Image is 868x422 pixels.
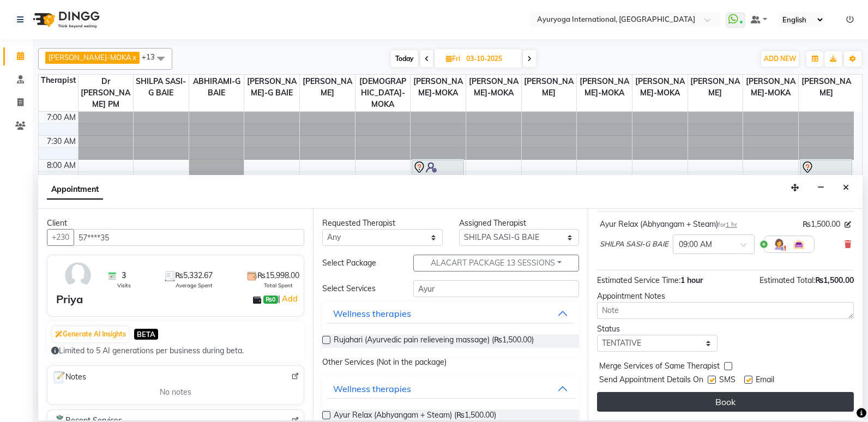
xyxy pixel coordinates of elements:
[333,382,411,395] div: Wellness therapies
[189,75,244,100] span: ABHIRAMI-G BAIE
[257,270,299,281] span: ₨15,998.00
[74,229,304,246] input: Search by Name/Mobile/Email/Code
[327,379,575,399] button: Wellness therapies
[322,357,579,368] p: Other Services (Not in the package)
[47,229,74,246] button: +230
[49,53,131,62] span: [PERSON_NAME]-MOKA
[597,291,854,302] div: Appointment Notes
[577,75,632,100] span: [PERSON_NAME]-MOKA
[160,387,191,398] span: No notes
[327,304,575,323] button: Wellness therapies
[799,75,854,100] span: [PERSON_NAME]
[333,307,411,320] div: Wellness therapies
[463,51,517,67] input: 2025-10-03
[300,75,355,100] span: [PERSON_NAME]
[838,179,854,196] button: Close
[743,75,798,100] span: [PERSON_NAME]-MOKA
[413,255,579,272] button: ALACART PACKAGE 13 SESSIONS
[142,52,163,61] span: +13
[800,160,852,207] div: [PERSON_NAME], 08:00 AM-09:00 AM, [GEOGRAPHIC_DATA]
[756,374,774,388] span: Email
[597,323,718,335] div: Status
[62,260,94,291] img: avatar
[45,112,78,123] div: 7:00 AM
[412,160,463,207] div: [PERSON_NAME], 08:00 AM-09:00 AM, Ayur Relax (Abhyangam + Steam)
[597,275,680,285] span: Estimated Service Time:
[726,221,737,228] span: 1 hr
[459,218,580,229] div: Assigned Therapist
[47,218,304,229] div: Client
[411,75,466,100] span: [PERSON_NAME]-MOKA
[815,275,854,285] span: ₨1,500.00
[600,219,737,230] div: Ayur Relax (Abhyangam + Steam)
[117,281,131,290] span: Visits
[314,283,405,294] div: Select Services
[263,296,278,304] span: ₨0
[280,292,299,305] a: Add
[176,281,213,290] span: Average Spent
[355,75,411,111] span: [DEMOGRAPHIC_DATA]-MOKA
[761,51,799,67] button: ADD NEW
[45,136,78,147] div: 7:30 AM
[773,238,786,251] img: Hairdresser.png
[79,75,134,111] span: Dr [PERSON_NAME] PM
[52,370,86,384] span: Notes
[719,374,736,388] span: SMS
[56,291,83,308] div: Priya
[264,281,293,290] span: Total Spent
[122,270,126,281] span: 3
[39,75,78,86] div: Therapist
[134,75,189,100] span: SHILPA SASI-G BAIE
[632,75,688,100] span: [PERSON_NAME]-MOKA
[759,275,815,285] span: Estimated Total:
[131,53,136,62] a: x
[792,238,805,251] img: Interior.png
[718,221,737,228] small: for
[175,270,213,281] span: ₨5,332.67
[278,292,299,305] span: |
[599,360,720,374] span: Merge Services of Same Therapist
[28,4,103,35] img: logo
[803,219,840,230] span: ₨1,500.00
[244,75,299,100] span: [PERSON_NAME]-G BAIE
[391,50,418,67] span: Today
[413,280,579,297] input: Search by service name
[680,275,703,285] span: 1 hour
[314,257,405,269] div: Select Package
[334,334,534,348] span: Rujahari (Ayurvedic pain relieveing massage) (₨1,500.00)
[52,327,129,342] button: Generate AI Insights
[443,55,463,63] span: Fri
[51,345,300,357] div: Limited to 5 AI generations per business during beta.
[47,180,103,200] span: Appointment
[466,75,521,100] span: [PERSON_NAME]-MOKA
[764,55,796,63] span: ADD NEW
[600,239,668,250] span: SHILPA SASI-G BAIE
[599,374,703,388] span: Send Appointment Details On
[522,75,577,100] span: [PERSON_NAME]
[322,218,443,229] div: Requested Therapist
[845,221,851,228] i: Edit price
[688,75,743,100] span: [PERSON_NAME]
[45,160,78,171] div: 8:00 AM
[134,329,158,339] span: BETA
[597,392,854,412] button: Book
